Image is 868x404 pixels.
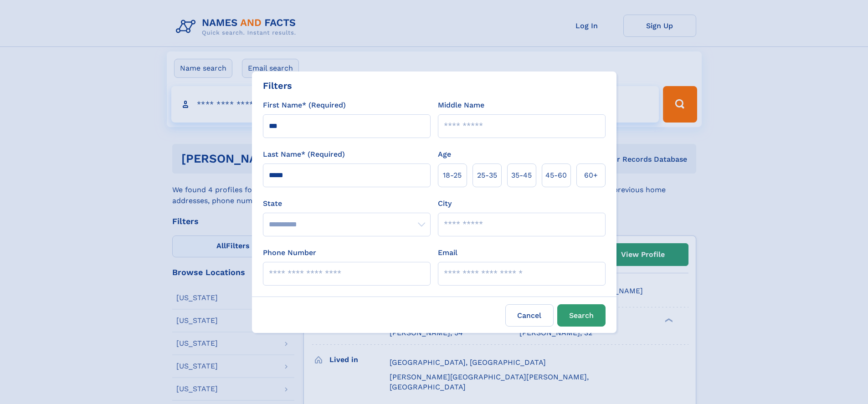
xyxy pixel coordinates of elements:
label: City [438,198,452,209]
button: Search [557,304,606,327]
label: First Name* (Required) [263,100,346,111]
label: Last Name* (Required) [263,149,345,160]
label: Middle Name [438,100,484,111]
span: 18‑25 [443,170,462,181]
span: 25‑35 [477,170,497,181]
label: Email [438,247,457,258]
label: Age [438,149,451,160]
span: 60+ [584,170,598,181]
span: 35‑45 [511,170,532,181]
label: Phone Number [263,247,316,258]
label: Cancel [505,304,554,327]
span: 45‑60 [545,170,567,181]
label: State [263,198,431,209]
div: Filters [263,79,292,92]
